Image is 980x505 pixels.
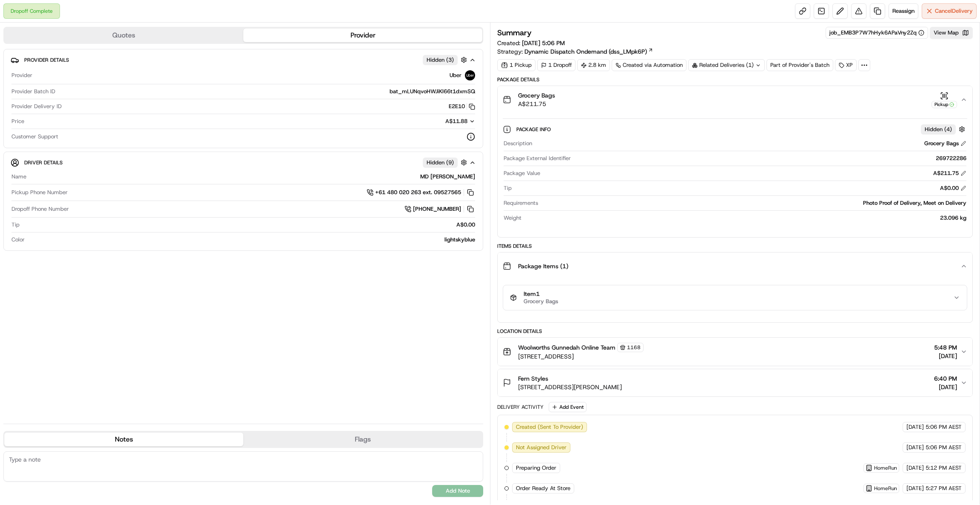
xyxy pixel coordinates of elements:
[243,433,482,446] button: Flags
[537,59,575,71] div: 1 Dropoff
[577,59,610,71] div: 2.8 km
[932,101,957,108] div: Pickup
[925,126,952,133] span: Hidden ( 4 )
[524,47,647,56] span: Dynamic Dispatch Ondemand (dss_LMpk6P)
[427,56,454,64] span: Hidden ( 3 )
[11,173,26,181] span: Name
[503,285,967,310] button: Item1Grocery Bags
[874,465,897,471] span: HomeRun
[498,280,972,322] div: Package Items (1)
[934,343,957,352] span: 5:48 PM
[926,423,962,431] span: 5:06 PM AEST
[11,103,62,110] span: Provider Delivery ID
[504,169,540,177] span: Package Value
[524,47,653,56] a: Dynamic Dispatch Ondemand (dss_LMpk6P)
[525,214,966,222] div: 23.096 kg
[906,485,924,492] span: [DATE]
[930,27,973,39] button: View Map
[935,7,973,15] span: Cancel Delivery
[390,88,475,95] span: bat_mLUNqvoHWJiKl66t1dxmSQ
[498,113,972,237] div: Grocery BagsA$211.75Pickup
[28,236,475,244] div: lightskyblue
[413,205,461,213] span: [PHONE_NUMBER]
[627,344,641,351] span: 1168
[30,173,475,181] div: MD [PERSON_NAME]
[24,159,63,166] span: Driver Details
[524,290,558,298] span: Item 1
[423,157,469,168] button: Hidden (9)
[11,236,25,244] span: Color
[518,100,555,108] span: A$211.75
[243,29,482,42] button: Provider
[23,221,475,229] div: A$0.00
[498,369,972,396] button: Fern Styles[STREET_ADDRESS][PERSON_NAME]6:40 PM[DATE]
[934,352,957,360] span: [DATE]
[497,59,536,71] div: 1 Pickup
[922,3,977,19] button: CancelDelivery
[497,404,544,410] div: Delivery Activity
[933,169,966,177] div: A$211.75
[932,92,957,108] button: Pickup
[423,55,469,65] button: Hidden (3)
[450,72,462,79] span: Uber
[400,118,475,125] button: A$11.88
[934,374,957,383] span: 6:40 PM
[906,423,924,431] span: [DATE]
[516,485,570,492] span: Order Ready At Store
[518,383,622,391] span: [STREET_ADDRESS][PERSON_NAME]
[516,423,583,431] span: Created (Sent To Provider)
[518,374,548,383] span: Fern Styles
[11,72,32,79] span: Provider
[11,205,69,213] span: Dropoff Phone Number
[367,188,475,197] a: +61 480 020 263 ext. 09527565
[612,59,687,71] a: Created via Automation
[518,262,568,270] span: Package Items ( 1 )
[524,298,558,305] span: Grocery Bags
[874,485,897,492] span: HomeRun
[504,199,538,207] span: Requirements
[574,155,966,162] div: 269722286
[541,199,966,207] div: Photo Proof of Delivery, Meet on Delivery
[11,53,476,67] button: Provider DetailsHidden (3)
[889,3,918,19] button: Reassign
[924,140,966,147] div: Grocery Bags
[934,383,957,391] span: [DATE]
[522,39,565,47] span: [DATE] 5:06 PM
[835,59,857,71] div: XP
[926,464,962,472] span: 5:12 PM AEST
[449,103,475,110] button: E2E10
[497,39,565,47] span: Created:
[940,184,966,192] div: A$0.00
[497,29,532,37] h3: Summary
[516,464,556,472] span: Preparing Order
[829,29,924,37] button: job_EMB3P7W7hHyk6APaVny2Zq
[497,328,973,335] div: Location Details
[921,124,967,135] button: Hidden (4)
[497,76,973,83] div: Package Details
[11,155,476,169] button: Driver DetailsHidden (9)
[688,59,765,71] div: Related Deliveries (1)
[427,159,454,166] span: Hidden ( 9 )
[926,485,962,492] span: 5:27 PM AEST
[11,88,55,95] span: Provider Batch ID
[497,47,653,56] div: Strategy:
[518,352,644,361] span: [STREET_ADDRESS]
[497,243,973,250] div: Items Details
[498,338,972,366] button: Woolworths Gunnedah Online Team1168[STREET_ADDRESS]5:48 PM[DATE]
[4,29,243,42] button: Quotes
[498,86,972,113] button: Grocery BagsA$211.75Pickup
[11,133,58,141] span: Customer Support
[405,204,475,214] a: [PHONE_NUMBER]
[504,140,532,147] span: Description
[892,7,914,15] span: Reassign
[926,444,962,451] span: 5:06 PM AEST
[11,118,24,125] span: Price
[11,189,68,196] span: Pickup Phone Number
[549,402,587,412] button: Add Event
[465,70,475,80] img: uber-new-logo.jpeg
[516,126,553,133] span: Package Info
